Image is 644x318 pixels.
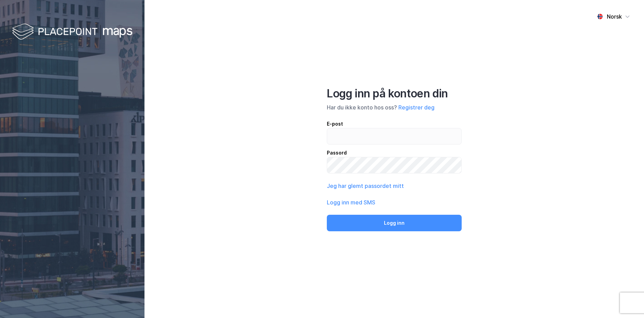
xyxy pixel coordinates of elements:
[327,87,462,100] div: Logg inn på kontoen din
[327,182,404,190] button: Jeg har glemt passordet mitt
[12,22,132,42] img: logo-white.f07954bde2210d2a523dddb988cd2aa7.svg
[327,149,462,157] div: Passord
[327,215,462,231] button: Logg inn
[607,12,622,21] div: Norsk
[610,285,644,318] iframe: Chat Widget
[327,120,462,128] div: E-post
[327,198,375,206] button: Logg inn med SMS
[327,103,462,112] div: Har du ikke konto hos oss?
[398,103,434,112] button: Registrer deg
